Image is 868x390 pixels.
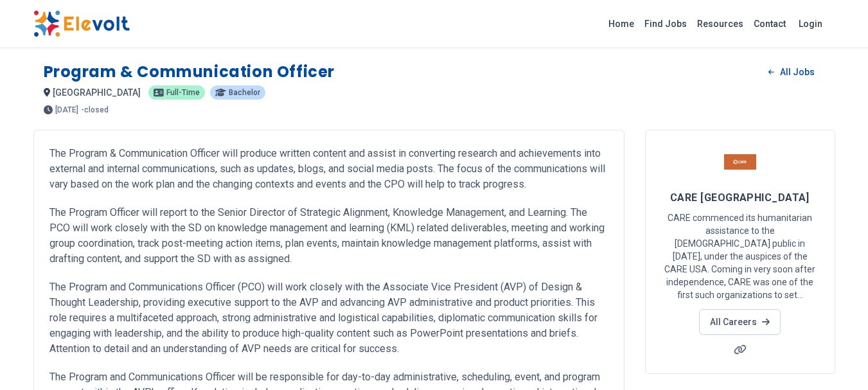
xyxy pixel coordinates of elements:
[33,10,130,37] img: Elevolt
[44,62,335,82] h1: Program & Communication Officer
[53,87,141,98] span: [GEOGRAPHIC_DATA]
[724,146,756,178] img: CARE Kenya
[49,205,608,267] p: The Program Officer will report to the Senior Director of Strategic Alignment, Knowledge Manageme...
[758,62,824,82] a: All Jobs
[229,89,260,96] span: Bachelor
[603,13,639,34] a: Home
[81,106,109,114] p: - closed
[166,89,200,96] span: Full-time
[699,309,781,335] a: All Careers
[748,13,791,34] a: Contact
[791,11,830,37] a: Login
[661,211,819,301] p: CARE commenced its humanitarian assistance to the [DEMOGRAPHIC_DATA] public in [DATE], under the ...
[692,13,748,34] a: Resources
[49,279,608,357] p: The Program and Communications Officer (PCO) will work closely with the Associate Vice President ...
[49,146,608,192] p: The Program & Communication Officer will produce written content and assist in converting researc...
[670,191,810,204] span: CARE [GEOGRAPHIC_DATA]
[639,13,692,34] a: Find Jobs
[55,106,78,114] span: [DATE]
